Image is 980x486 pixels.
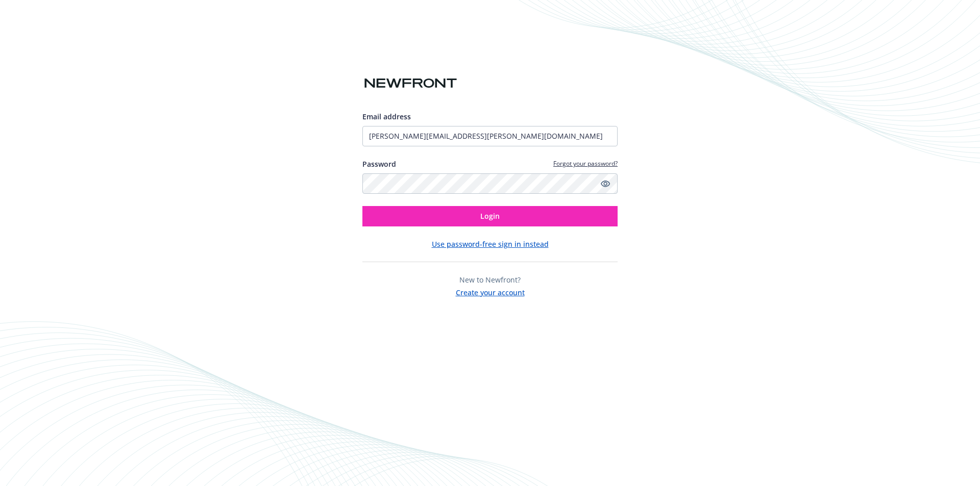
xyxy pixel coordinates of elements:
[432,239,549,249] button: Use password-free sign in instead
[362,126,618,146] input: Enter your email
[456,285,525,298] button: Create your account
[553,159,618,168] a: Forgot your password?
[480,211,500,221] span: Login
[362,159,396,169] label: Password
[362,206,618,226] button: Login
[362,74,459,92] img: Newfront logo
[362,112,411,121] span: Email address
[362,173,618,194] input: Enter your password
[599,177,611,190] a: Show password
[459,275,521,285] span: New to Newfront?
